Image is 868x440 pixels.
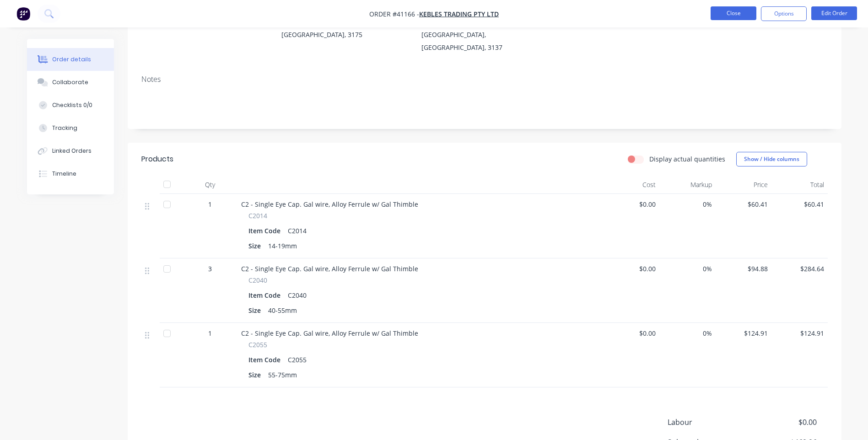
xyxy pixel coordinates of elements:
button: Collaborate [27,71,114,94]
span: 0% [663,264,712,274]
button: Tracking [27,117,114,140]
span: 1 [208,328,212,338]
span: $0.00 [607,328,656,338]
span: Labour [668,417,749,428]
div: C2055 [284,353,310,366]
span: $284.64 [775,264,824,274]
button: Checklists 0/0 [27,94,114,117]
span: $124.91 [775,328,824,338]
span: $60.41 [775,199,824,209]
label: Display actual quantities [649,154,725,164]
button: Options [761,6,807,21]
span: C2 - Single Eye Cap. Gal wire, Alloy Ferrule w/ Gal Thimble [241,200,418,209]
div: Collaborate [52,78,88,86]
button: Edit Order [811,6,857,20]
div: Products [141,154,173,165]
span: C2040 [248,275,267,285]
button: Order details [27,48,114,71]
img: Factory [16,7,30,21]
span: $0.00 [607,199,656,209]
div: 40-55mm [264,304,301,317]
span: 0% [663,199,712,209]
span: $60.41 [719,199,768,209]
span: C2055 [248,340,267,349]
div: Total [771,176,828,194]
button: Close [711,6,756,20]
div: Item Code [248,353,284,366]
div: 14-19mm [264,239,301,252]
div: Linked Orders [52,147,92,155]
span: 1 [208,199,212,209]
button: Linked Orders [27,140,114,162]
button: Timeline [27,162,114,185]
span: C2 - Single Eye Cap. Gal wire, Alloy Ferrule w/ Gal Thimble [241,329,418,338]
div: Notes [141,75,828,84]
div: [DEMOGRAPHIC_DATA][GEOGRAPHIC_DATA], [GEOGRAPHIC_DATA], [GEOGRAPHIC_DATA], 3137 [421,3,547,54]
div: C2014 [284,224,310,237]
span: C2014 [248,211,267,220]
a: Kebles Trading Pty Ltd [419,10,499,18]
button: Show / Hide columns [736,152,807,166]
span: $124.91 [719,328,768,338]
div: Cost [604,176,660,194]
div: Size [248,304,264,317]
span: $0.00 [607,264,656,274]
div: Item Code [248,289,284,302]
span: $94.88 [719,264,768,274]
span: 3 [208,264,212,274]
span: 0% [663,328,712,338]
div: Timeline [52,170,76,178]
div: Qty [183,176,237,194]
div: 55-75mm [264,368,301,381]
div: C2040 [284,289,310,302]
div: Order details [52,55,91,64]
div: Size [248,239,264,252]
div: Tracking [52,124,77,132]
div: Price [716,176,772,194]
span: $0.00 [749,417,816,428]
span: Order #41166 - [369,10,419,18]
div: Item Code [248,224,284,237]
div: Size [248,368,264,381]
div: Markup [659,176,716,194]
div: Checklists 0/0 [52,101,92,109]
span: C2 - Single Eye Cap. Gal wire, Alloy Ferrule w/ Gal Thimble [241,264,418,273]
